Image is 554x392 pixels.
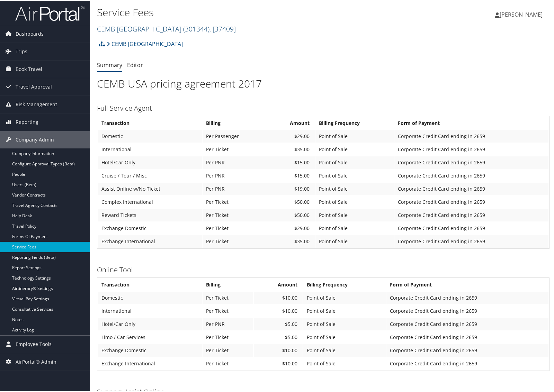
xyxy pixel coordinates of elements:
h1: Service Fees [97,4,399,19]
td: Corporate Credit Card ending in 2659 [394,169,548,181]
th: Transaction [98,278,202,290]
td: Corporate Credit Card ending in 2659 [394,195,548,208]
th: Billing [203,116,268,129]
a: CEMB [GEOGRAPHIC_DATA] [97,24,236,33]
td: Exchange International [98,357,202,369]
span: ( 301344 ) [183,24,209,33]
td: Per Ticket [203,143,268,155]
th: Amount [268,116,315,129]
td: Hotel/Car Only [98,156,202,168]
td: Point of Sale [315,195,394,208]
td: Point of Sale [315,182,394,194]
a: Editor [127,61,143,68]
td: Point of Sale [315,129,394,142]
td: Per Passenger [203,129,268,142]
td: Cruise / Tour / Misc [98,169,202,181]
td: Per Ticket [203,235,268,247]
td: Limo / Car Services [98,330,202,343]
td: $35.00 [268,235,315,247]
a: [PERSON_NAME] [495,3,549,24]
td: Per PNR [203,156,268,168]
th: Billing Frequency [315,116,394,129]
th: Billing Frequency [303,278,385,290]
td: Point of Sale [315,169,394,181]
td: Corporate Credit Card ending in 2659 [394,221,548,234]
td: Per Ticket [203,195,268,208]
td: $5.00 [254,330,303,343]
td: $15.00 [268,169,315,181]
span: Travel Approval [16,78,52,95]
span: AirPortal® Admin [16,353,56,370]
td: Corporate Credit Card ending in 2659 [394,129,548,142]
td: $10.00 [254,291,303,303]
td: Point of Sale [303,304,385,317]
td: Corporate Credit Card ending in 2659 [386,330,548,343]
td: $10.00 [254,357,303,369]
td: $50.00 [268,195,315,208]
span: Trips [16,42,27,60]
span: Risk Management [16,95,57,112]
span: Reporting [16,113,38,130]
td: Per Ticket [203,330,253,343]
td: Corporate Credit Card ending in 2659 [386,304,548,317]
td: Point of Sale [303,344,385,356]
td: Per Ticket [203,208,268,221]
td: Complex International [98,195,202,208]
span: [PERSON_NAME] [500,10,543,18]
td: $10.00 [254,304,303,317]
img: airportal-logo.png [15,4,84,21]
td: Point of Sale [303,291,385,303]
th: Transaction [98,116,202,129]
td: Corporate Credit Card ending in 2659 [394,156,548,168]
td: Per Ticket [203,291,253,303]
td: $19.00 [268,182,315,194]
span: Dashboards [16,25,44,42]
td: Corporate Credit Card ending in 2659 [394,208,548,221]
td: Per Ticket [203,221,268,234]
td: $50.00 [268,208,315,221]
td: Corporate Credit Card ending in 2659 [394,235,548,247]
td: Per Ticket [203,304,253,317]
a: CEMB [GEOGRAPHIC_DATA] [107,36,183,50]
td: Corporate Credit Card ending in 2659 [386,344,548,356]
td: Reward Tickets [98,208,202,221]
td: Domestic [98,129,202,142]
td: Exchange Domestic [98,344,202,356]
td: $29.00 [268,129,315,142]
td: Per Ticket [203,357,253,369]
span: Company Admin [16,130,54,148]
td: Corporate Credit Card ending in 2659 [386,357,548,369]
h1: CEMB USA pricing agreement 2017 [97,76,549,90]
span: , [ 37409 ] [209,24,236,33]
td: Per PNR [203,317,253,330]
td: Corporate Credit Card ending in 2659 [394,182,548,194]
td: $35.00 [268,143,315,155]
td: Per PNR [203,169,268,181]
td: $5.00 [254,317,303,330]
td: International [98,143,202,155]
td: Point of Sale [303,330,385,343]
td: International [98,304,202,317]
td: Assist Online w/No Ticket [98,182,202,194]
th: Billing [203,278,253,290]
td: Point of Sale [315,208,394,221]
td: Per Ticket [203,344,253,356]
span: Book Travel [16,60,42,77]
td: $10.00 [254,344,303,356]
td: Corporate Credit Card ending in 2659 [386,317,548,330]
th: Amount [254,278,303,290]
a: Summary [97,61,122,68]
td: Point of Sale [303,357,385,369]
td: Exchange Domestic [98,221,202,234]
td: Point of Sale [315,235,394,247]
th: Form of Payment [386,278,548,290]
td: Point of Sale [315,143,394,155]
th: Form of Payment [394,116,548,129]
td: $15.00 [268,156,315,168]
td: Corporate Credit Card ending in 2659 [394,143,548,155]
h3: Full Service Agent [97,103,549,112]
td: Per PNR [203,182,268,194]
td: Hotel/Car Only [98,317,202,330]
td: Point of Sale [315,156,394,168]
td: Domestic [98,291,202,303]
